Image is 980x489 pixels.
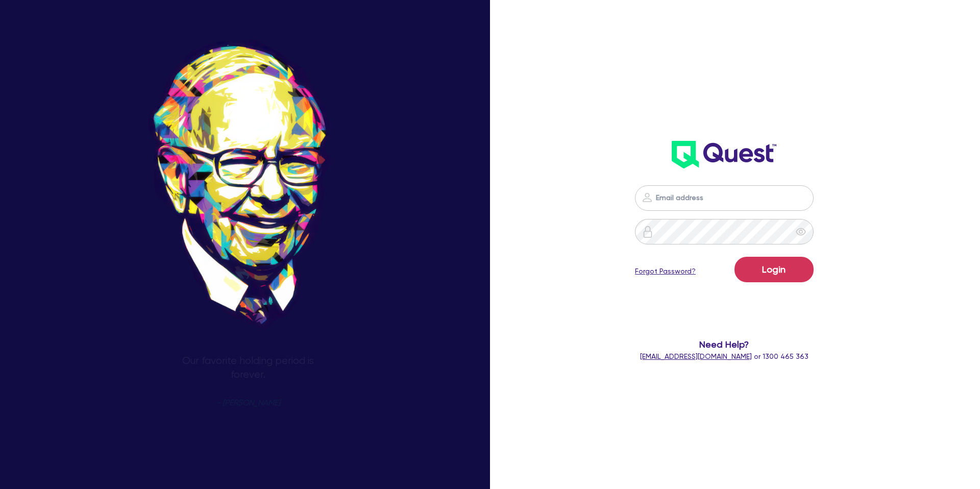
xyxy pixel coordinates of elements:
span: or 1300 465 363 [640,352,808,360]
img: icon-password [642,226,654,238]
span: Need Help? [593,337,855,351]
img: wH2k97JdezQIQAAAABJRU5ErkJggg== [672,141,776,168]
span: - [PERSON_NAME] [216,399,280,407]
a: Forgot Password? [635,266,696,277]
img: icon-password [641,191,653,204]
button: Login [734,257,814,282]
span: eye [796,227,806,237]
input: Email address [635,185,814,211]
a: [EMAIL_ADDRESS][DOMAIN_NAME] [640,352,752,360]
